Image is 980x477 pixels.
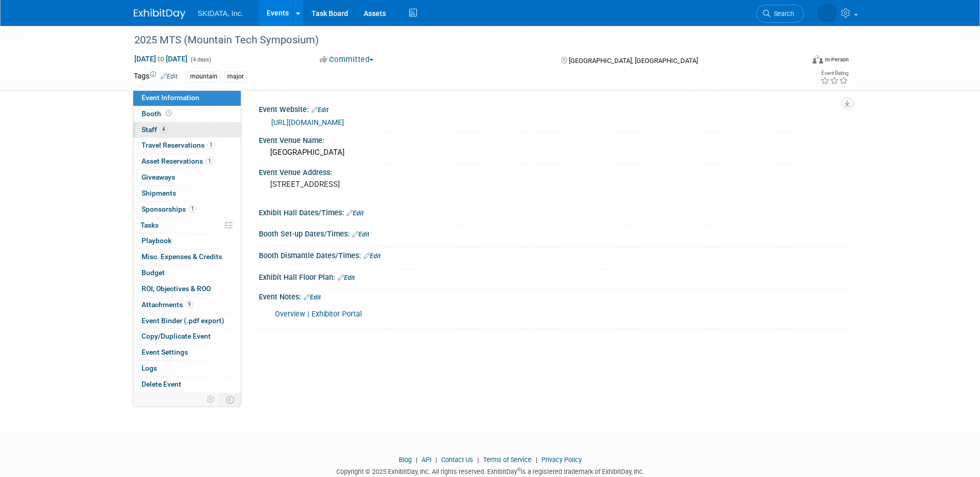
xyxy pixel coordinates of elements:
[142,348,188,356] span: Event Settings
[142,205,196,213] span: Sponsorships
[142,252,222,261] span: Misc. Expenses & Credits
[142,300,193,309] span: Attachments
[259,165,847,178] div: Event Venue Address:
[133,138,241,153] a: Travel Reservations1
[198,9,243,18] span: SKIDATA, Inc.
[133,265,241,281] a: Budget
[142,316,224,325] span: Event Binder (.pdf export)
[164,109,174,117] span: Booth not reserved yet
[133,329,241,344] a: Copy/Duplicate Event
[187,71,221,82] div: mountain
[142,332,211,340] span: Copy/Duplicate Event
[399,456,412,464] a: Blog
[133,202,241,217] a: Sponsorships1
[141,221,159,229] span: Tasks
[422,456,431,464] a: API
[142,141,215,149] span: Travel Reservations
[224,71,247,82] div: major
[133,297,241,313] a: Attachments9
[347,210,364,217] a: Edit
[270,180,492,189] pre: [STREET_ADDRESS]
[133,186,241,201] a: Shipments
[133,106,241,122] a: Booth
[220,393,241,406] td: Toggle Event Tabs
[142,364,157,372] span: Logs
[133,233,241,249] a: Playbook
[259,248,847,261] div: Booth Dismantle Dates/Times:
[161,73,178,80] a: Edit
[133,361,241,376] a: Logs
[202,393,220,406] td: Personalize Event Tab Strip
[259,133,847,146] div: Event Venue Name:
[185,300,193,308] span: 9
[364,252,381,260] a: Edit
[352,231,369,238] a: Edit
[770,10,794,18] span: Search
[475,456,481,464] span: |
[569,57,698,65] span: [GEOGRAPHIC_DATA], [GEOGRAPHIC_DATA]
[304,294,321,301] a: Edit
[817,4,837,23] img: Mary Beth McNair
[312,106,329,114] a: Edit
[142,93,199,102] span: Event Information
[142,173,175,181] span: Giveaways
[189,205,196,213] span: 1
[259,226,847,240] div: Booth Set-up Dates/Times:
[259,205,847,218] div: Exhibit Hall Dates/Times:
[133,377,241,392] a: Delete Event
[413,456,420,464] span: |
[441,456,473,464] a: Contact Us
[756,5,804,23] a: Search
[275,310,362,319] a: Overview | Exhibitor Portal
[316,54,378,65] button: Committed
[133,281,241,297] a: ROI, Objectives & ROO
[133,154,241,169] a: Asset Reservations1
[743,54,849,69] div: Event Format
[133,90,241,106] a: Event Information
[271,118,344,126] a: [URL][DOMAIN_NAME]
[517,467,521,472] sup: ®
[142,236,172,245] span: Playbook
[338,274,355,281] a: Edit
[134,71,178,83] td: Tags
[160,125,167,133] span: 4
[267,145,839,161] div: [GEOGRAPHIC_DATA]
[820,71,848,76] div: Event Rating
[142,189,176,197] span: Shipments
[259,269,847,283] div: Exhibit Hall Floor Plan:
[533,456,540,464] span: |
[142,380,181,388] span: Delete Event
[133,122,241,138] a: Staff4
[134,9,185,19] img: ExhibitDay
[142,109,174,118] span: Booth
[133,345,241,360] a: Event Settings
[483,456,532,464] a: Terms of Service
[541,456,582,464] a: Privacy Policy
[825,56,849,63] div: In-Person
[813,55,823,63] img: Format-Inperson.png
[259,102,847,115] div: Event Website:
[207,141,215,149] span: 1
[142,284,211,293] span: ROI, Objectives & ROO
[156,55,166,63] span: to
[133,313,241,329] a: Event Binder (.pdf export)
[433,456,440,464] span: |
[134,54,188,63] span: [DATE] [DATE]
[190,56,211,63] span: (4 days)
[142,125,167,134] span: Staff
[206,157,213,165] span: 1
[133,249,241,265] a: Misc. Expenses & Credits
[133,218,241,233] a: Tasks
[142,157,213,165] span: Asset Reservations
[142,268,165,277] span: Budget
[259,289,847,303] div: Event Notes:
[133,170,241,185] a: Giveaways
[131,31,788,50] div: 2025 MTS (Mountain Tech Symposium)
